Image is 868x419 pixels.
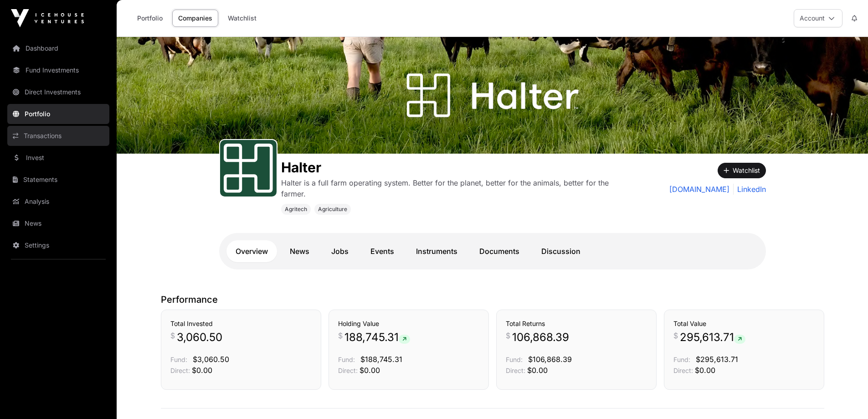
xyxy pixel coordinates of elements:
[7,148,109,168] a: Invest
[338,356,355,363] span: Fund:
[673,319,815,328] h3: Total Value
[718,163,766,178] button: Watchlist
[222,10,262,27] a: Watchlist
[226,240,759,262] nav: Tabs
[281,177,629,199] p: Halter is a full farm operating system. Better for the planet, better for the animals, better for...
[192,366,212,375] span: $0.00
[696,355,738,364] span: $295,613.71
[506,367,525,374] span: Direct:
[673,367,693,374] span: Direct:
[322,240,358,262] a: Jobs
[7,170,109,190] a: Statements
[532,240,590,262] a: Discussion
[733,184,766,195] a: LinkedIn
[281,159,629,176] h1: Halter
[224,144,273,193] img: Halter-Favicon.svg
[11,9,84,27] img: Icehouse Ventures Logo
[512,330,569,345] span: 106,868.39
[281,240,318,262] a: News
[7,82,109,102] a: Direct Investments
[7,126,109,146] a: Transactions
[528,355,572,364] span: $106,868.39
[170,319,312,328] h3: Total Invested
[170,330,175,341] span: $
[506,356,523,363] span: Fund:
[193,355,229,364] span: $3,060.50
[161,293,824,306] p: Performance
[131,10,169,27] a: Portfolio
[673,330,678,341] span: $
[338,367,358,374] span: Direct:
[407,240,467,262] a: Instruments
[344,330,410,345] span: 188,745.31
[117,37,868,154] img: Halter
[7,213,109,233] a: News
[506,330,510,341] span: $
[338,330,343,341] span: $
[172,10,218,27] a: Companies
[7,191,109,212] a: Analysis
[527,366,548,375] span: $0.00
[338,319,479,328] h3: Holding Value
[695,366,715,375] span: $0.00
[822,375,868,419] iframe: Chat Widget
[7,38,109,58] a: Dashboard
[226,240,277,262] a: Overview
[673,356,690,363] span: Fund:
[7,104,109,124] a: Portfolio
[470,240,529,262] a: Documents
[506,319,647,328] h3: Total Returns
[794,9,842,27] button: Account
[7,235,109,255] a: Settings
[361,240,403,262] a: Events
[360,366,380,375] span: $0.00
[7,60,109,80] a: Fund Investments
[170,367,190,374] span: Direct:
[170,356,187,363] span: Fund:
[680,330,745,345] span: 295,613.71
[360,355,402,364] span: $188,745.31
[318,206,347,213] span: Agriculture
[669,184,729,195] a: [DOMAIN_NAME]
[177,330,222,345] span: 3,060.50
[285,206,307,213] span: Agritech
